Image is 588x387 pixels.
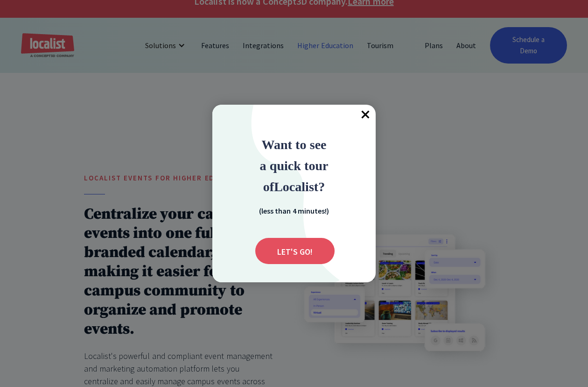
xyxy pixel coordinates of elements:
[355,105,376,125] div: Close popup
[247,205,341,216] div: (less than 4 minutes!)
[261,137,326,152] span: Want to see
[260,158,315,173] strong: a quick to
[259,206,329,215] strong: (less than 4 minutes!)
[355,105,376,125] span: ×
[231,134,357,197] div: Want to see a quick tour of Localist?
[255,238,335,264] div: Submit
[274,179,325,194] span: Localist?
